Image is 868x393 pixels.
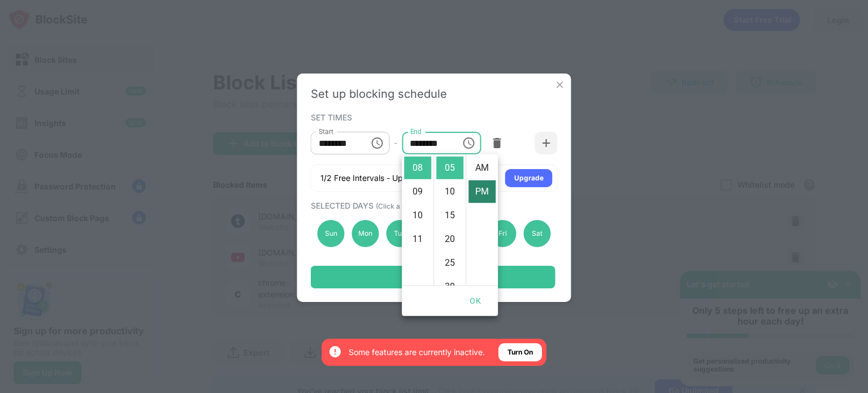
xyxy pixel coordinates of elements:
div: 1/2 Free Intervals - Upgrade for 5 intervals [320,172,478,184]
img: x-button.svg [554,79,566,90]
li: 20 minutes [436,228,463,251]
ul: Select minutes [433,154,466,286]
li: AM [468,157,496,179]
div: Sat [523,220,550,247]
label: Start [319,127,333,136]
li: 15 minutes [436,204,463,227]
ul: Select hours [402,154,433,286]
div: Turn On [507,347,533,358]
span: (Click a day to deactivate) [376,202,459,210]
li: 11 hours [404,228,431,251]
ul: Select meridiem [466,154,498,286]
li: 30 minutes [436,275,463,298]
li: 10 minutes [436,180,463,203]
div: Fri [489,220,517,247]
div: Tue [386,220,413,247]
li: 25 minutes [436,252,463,274]
li: 8 hours [404,157,431,179]
div: Set up blocking schedule [311,87,558,101]
button: OK [457,291,493,312]
li: 7 hours [404,133,431,156]
button: Choose time, selected time is 8:05 PM [457,132,480,154]
div: - [394,137,397,149]
div: Sun [318,220,345,247]
button: Choose time, selected time is 8:00 AM [366,132,388,154]
img: error-circle-white.svg [328,345,342,359]
li: PM [468,180,496,203]
li: 9 hours [404,180,431,203]
li: 5 minutes [436,157,463,179]
div: Some features are currently inactive. [349,347,485,358]
li: 10 hours [404,204,431,227]
div: Mon [351,220,379,247]
li: 0 minutes [436,133,463,156]
div: Upgrade [514,172,544,184]
div: SET TIMES [311,113,555,122]
label: End [410,127,422,136]
div: SELECTED DAYS [311,201,555,210]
